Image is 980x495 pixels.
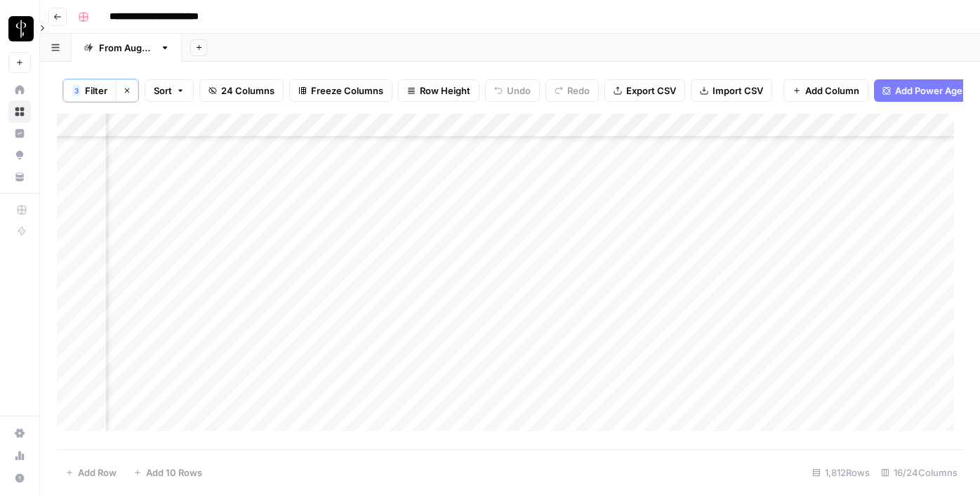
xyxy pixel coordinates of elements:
button: Add Row [57,461,125,484]
a: Usage [8,444,31,467]
div: 1,812 Rows [807,461,875,484]
button: Add 10 Rows [125,461,211,484]
span: Freeze Columns [311,84,383,98]
button: Help + Support [8,467,31,489]
span: 24 Columns [221,84,274,98]
a: Opportunities [8,144,31,166]
span: 3 [74,85,79,96]
span: Add Row [78,466,117,480]
a: Your Data [8,166,31,188]
button: Row Height [398,79,479,102]
button: Freeze Columns [289,79,392,102]
button: Import CSV [691,79,772,102]
span: Row Height [420,84,470,98]
button: Undo [485,79,540,102]
span: Import CSV [713,84,763,98]
button: Add Power Agent [874,79,980,102]
button: Add Column [783,79,868,102]
button: Export CSV [604,79,685,102]
span: Filter [85,84,107,98]
span: Add Column [805,84,859,98]
button: Sort [145,79,194,102]
a: From [DATE] [72,34,182,62]
span: Add Power Agent [895,84,972,98]
button: 3Filter [63,79,116,102]
div: From [DATE] [99,41,154,55]
a: Insights [8,122,31,145]
div: 16/24 Columns [875,461,963,484]
button: Workspace: LP Production Workloads [8,11,31,46]
button: 24 Columns [199,79,284,102]
span: Export CSV [626,84,676,98]
span: Undo [507,84,531,98]
span: Redo [567,84,590,98]
div: 3 [72,85,81,96]
a: Browse [8,100,31,123]
img: LP Production Workloads Logo [8,16,34,41]
span: Sort [154,84,172,98]
a: Home [8,79,31,101]
a: Settings [8,422,31,444]
span: Add 10 Rows [146,466,202,480]
button: Redo [545,79,599,102]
